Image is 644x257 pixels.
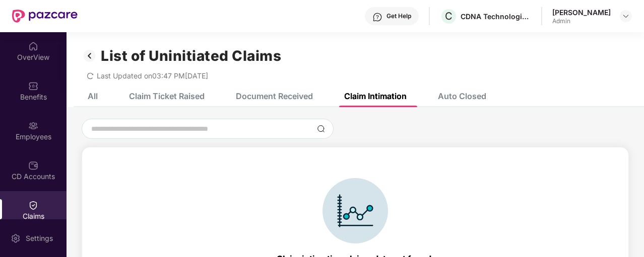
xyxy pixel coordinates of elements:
div: All [88,91,98,101]
img: svg+xml;base64,PHN2ZyBpZD0iQ2xhaW0iIHhtbG5zPSJodHRwOi8vd3d3LnczLm9yZy8yMDAwL3N2ZyIgd2lkdGg9IjIwIi... [28,200,38,210]
img: svg+xml;base64,PHN2ZyBpZD0iSG9tZSIgeG1sbnM9Imh0dHA6Ly93d3cudzMub3JnLzIwMDAvc3ZnIiB3aWR0aD0iMjAiIG... [28,41,38,51]
div: Auto Closed [438,91,486,101]
img: svg+xml;base64,PHN2ZyBpZD0iRW1wbG95ZWVzIiB4bWxucz0iaHR0cDovL3d3dy53My5vcmcvMjAwMC9zdmciIHdpZHRoPS... [28,121,38,131]
img: New Pazcare Logo [12,10,78,23]
span: C [445,10,453,22]
div: Settings [23,233,56,243]
img: svg+xml;base64,PHN2ZyBpZD0iU2V0dGluZy0yMHgyMCIgeG1sbnM9Imh0dHA6Ly93d3cudzMub3JnLzIwMDAvc3ZnIiB3aW... [11,233,21,243]
div: Claim Ticket Raised [129,91,205,101]
img: svg+xml;base64,PHN2ZyBpZD0iU2VhcmNoLTMyeDMyIiB4bWxucz0iaHR0cDovL3d3dy53My5vcmcvMjAwMC9zdmciIHdpZH... [317,125,325,133]
img: svg+xml;base64,PHN2ZyBpZD0iRHJvcGRvd24tMzJ4MzIiIHhtbG5zPSJodHRwOi8vd3d3LnczLm9yZy8yMDAwL3N2ZyIgd2... [622,12,630,20]
div: [PERSON_NAME] [552,8,611,17]
h1: List of Uninitiated Claims [101,47,281,64]
div: CDNA Technologies Private Limited [461,12,531,21]
img: svg+xml;base64,PHN2ZyBpZD0iQmVuZWZpdHMiIHhtbG5zPSJodHRwOi8vd3d3LnczLm9yZy8yMDAwL3N2ZyIgd2lkdGg9Ij... [28,81,38,91]
span: Last Updated on 03:47 PM[DATE] [97,71,208,80]
img: svg+xml;base64,PHN2ZyBpZD0iQ0RfQWNjb3VudHMiIGRhdGEtbmFtZT0iQ0QgQWNjb3VudHMiIHhtbG5zPSJodHRwOi8vd3... [28,160,38,170]
span: redo [87,71,94,80]
div: Get Help [387,12,411,20]
div: Admin [552,17,611,25]
div: Document Received [236,91,313,101]
img: svg+xml;base64,PHN2ZyB3aWR0aD0iMzIiIGhlaWdodD0iMzIiIHZpZXdCb3g9IjAgMCAzMiAzMiIgZmlsbD0ibm9uZSIgeG... [82,47,98,64]
div: Claim Intimation [344,91,407,101]
img: svg+xml;base64,PHN2ZyBpZD0iSGVscC0zMngzMiIgeG1sbnM9Imh0dHA6Ly93d3cudzMub3JnLzIwMDAvc3ZnIiB3aWR0aD... [372,12,382,22]
img: svg+xml;base64,PHN2ZyBpZD0iSWNvbl9DbGFpbSIgZGF0YS1uYW1lPSJJY29uIENsYWltIiB4bWxucz0iaHR0cDovL3d3dy... [323,178,388,243]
